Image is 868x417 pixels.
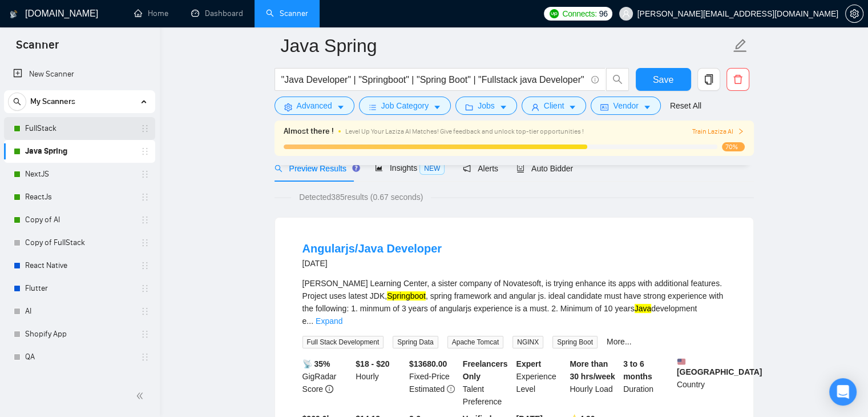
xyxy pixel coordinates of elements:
[284,103,292,111] span: setting
[134,9,168,18] a: homeHome
[284,125,334,138] span: Almost there !
[607,74,628,85] span: search
[25,368,134,391] a: Devops
[25,277,134,300] a: Flutter
[516,165,524,173] span: robot
[733,38,748,53] span: edit
[512,336,543,348] span: NGINX
[25,300,134,323] a: AI
[297,99,332,112] span: Advanced
[677,358,685,366] img: 🇺🇸
[8,93,26,111] button: search
[692,126,744,137] button: Train Laziza AI
[550,9,559,18] img: upwork-logo.png
[4,63,155,86] li: New Scanner
[531,103,539,111] span: user
[514,358,568,408] div: Experience Level
[455,97,517,115] button: folderJobscaret-down
[302,256,442,270] div: [DATE]
[25,254,134,277] a: React Native
[337,103,345,111] span: caret-down
[463,359,508,381] b: Freelancers Only
[447,385,455,393] span: exclamation-circle
[613,99,638,112] span: Vendor
[136,390,147,402] span: double-left
[140,215,150,224] span: holder
[281,73,586,87] input: Search Freelance Jobs...
[381,99,429,112] span: Job Category
[302,277,726,327] div: [PERSON_NAME] Learning Center, a sister company of Novatesoft, is trying enhance its apps with ad...
[316,316,342,326] a: Expand
[478,99,495,112] span: Jobs
[140,193,150,202] span: holder
[356,359,389,368] b: $18 - $20
[677,358,762,376] b: [GEOGRAPHIC_DATA]
[845,5,863,23] button: setting
[600,103,608,111] span: idcard
[516,164,573,173] span: Auto Bidder
[570,359,615,381] b: More than 30 hrs/week
[433,103,441,111] span: caret-down
[409,359,447,368] b: $ 13680.00
[522,97,587,115] button: userClientcaret-down
[393,336,438,348] span: Spring Data
[670,99,701,112] a: Reset All
[291,191,431,203] span: Detected 385 results (0.67 seconds)
[623,359,652,381] b: 3 to 6 months
[30,90,75,113] span: My Scanners
[25,346,134,368] a: QA
[407,358,461,408] div: Fixed-Price
[302,359,330,368] b: 📡 35%
[140,284,150,293] span: holder
[140,147,150,156] span: holder
[191,9,243,18] a: dashboardDashboard
[409,384,445,394] span: Estimated
[499,103,507,111] span: caret-down
[698,74,720,85] span: copy
[274,97,354,115] button: settingAdvancedcaret-down
[25,117,134,140] a: FullStack
[461,358,514,408] div: Talent Preference
[606,68,629,91] button: search
[607,337,632,346] a: More...
[726,68,749,91] button: delete
[463,165,471,173] span: notification
[567,358,621,408] div: Hourly Load
[591,97,660,115] button: idcardVendorcaret-down
[25,209,134,231] a: Copy of AI
[622,10,630,18] span: user
[635,304,652,313] mark: Java
[621,358,675,408] div: Duration
[643,103,651,111] span: caret-down
[140,170,150,179] span: holder
[568,103,576,111] span: caret-down
[140,124,150,133] span: holder
[846,9,863,18] span: setting
[591,76,599,83] span: info-circle
[140,330,150,339] span: holder
[7,37,68,61] span: Scanner
[544,99,564,112] span: Client
[140,261,150,270] span: holder
[359,97,451,115] button: barsJob Categorycaret-down
[281,31,730,60] input: Scanner name...
[25,140,134,163] a: Java Spring
[727,74,749,85] span: delete
[25,323,134,346] a: Shopify App
[266,9,308,18] a: searchScanner
[302,242,442,255] a: Angularjs/Java Developer
[300,358,354,408] div: GigRadar Score
[562,7,596,20] span: Connects:
[10,5,18,23] img: logo
[675,358,728,408] div: Country
[353,358,407,408] div: Hourly
[274,165,282,173] span: search
[387,291,426,300] mark: Springboot
[274,164,357,173] span: Preview Results
[351,163,361,173] div: Tooltip anchor
[636,68,691,91] button: Save
[697,68,720,91] button: copy
[447,336,504,348] span: Apache Tomcat
[722,142,745,151] span: 70%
